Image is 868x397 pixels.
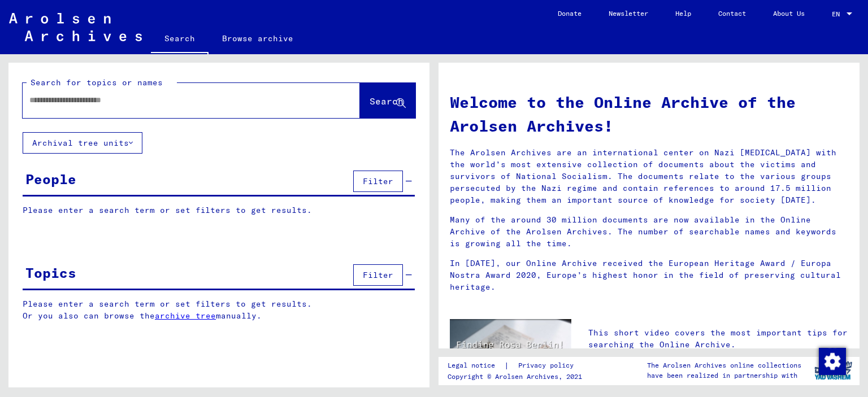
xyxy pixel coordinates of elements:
[25,169,76,189] div: People
[450,214,848,250] p: Many of the around 30 million documents are now available in the Online Archive of the Arolsen Ar...
[23,204,415,216] p: Please enter a search term or set filters to get results.
[370,95,403,107] span: Search
[9,13,142,41] img: Arolsen_neg.svg
[819,348,846,375] img: Change consent
[450,319,571,385] img: video.jpg
[151,25,209,54] a: Search
[509,360,587,372] a: Privacy policy
[448,372,587,382] p: Copyright © Arolsen Archives, 2021
[832,10,844,18] span: EN
[448,360,587,372] div: |
[23,298,415,322] p: Please enter a search term or set filters to get results. Or you also can browse the manually.
[647,370,801,381] p: have been realized in partnership with
[450,147,848,206] p: The Arolsen Archives are an international center on Nazi [MEDICAL_DATA] with the world’s most ext...
[23,132,142,154] button: Archival tree units
[450,258,848,293] p: In [DATE], our Online Archive received the European Heritage Award / Europa Nostra Award 2020, Eu...
[450,90,848,138] h1: Welcome to the Online Archive of the Arolsen Archives!
[588,327,848,351] p: This short video covers the most important tips for searching the Online Archive.
[353,264,403,286] button: Filter
[209,25,307,52] a: Browse archive
[363,270,393,280] span: Filter
[155,311,216,321] a: archive tree
[353,171,403,192] button: Filter
[448,360,504,372] a: Legal notice
[647,360,801,370] p: The Arolsen Archives online collections
[363,176,393,186] span: Filter
[360,83,415,118] button: Search
[25,263,76,283] div: Topics
[31,77,163,88] mat-label: Search for topics or names
[812,356,854,385] img: yv_logo.png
